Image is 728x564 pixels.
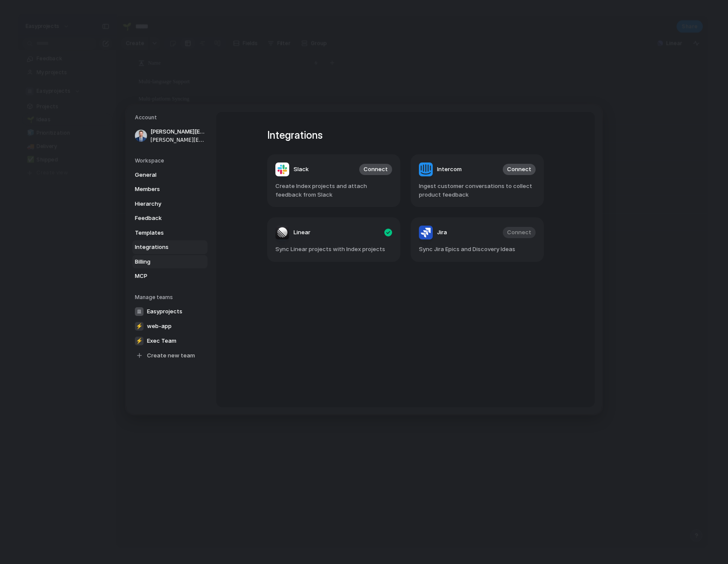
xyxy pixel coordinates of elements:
[437,165,462,174] span: Intercom
[132,125,208,147] a: [PERSON_NAME][EMAIL_ADDRESS][PERSON_NAME][PERSON_NAME][EMAIL_ADDRESS][PERSON_NAME]
[150,127,206,136] span: [PERSON_NAME][EMAIL_ADDRESS][PERSON_NAME]
[150,136,206,143] span: [PERSON_NAME][EMAIL_ADDRESS][PERSON_NAME]
[132,319,208,333] a: ⚡web-app
[132,211,208,225] a: Feedback
[294,165,309,174] span: Slack
[135,185,190,194] span: Members
[135,170,190,179] span: General
[294,228,310,237] span: Linear
[135,272,190,280] span: MCP
[135,156,208,164] h5: Workspace
[437,228,447,237] span: Jira
[132,168,208,182] a: General
[132,348,208,362] a: Create new team
[419,182,536,199] span: Ingest customer conversations to collect product feedback
[507,165,531,174] span: Connect
[132,334,208,347] a: ⚡Exec Team
[147,351,195,360] span: Create new team
[503,164,536,175] button: Connect
[132,226,208,239] a: Templates
[135,243,190,252] span: Integrations
[147,307,182,316] span: Easyprojects
[135,214,190,223] span: Feedback
[147,337,176,345] span: Exec Team
[267,127,544,143] h1: Integrations
[135,336,144,345] div: ⚡
[275,245,392,254] span: Sync Linear projects with Index projects
[275,182,392,199] span: Create Index projects and attach feedback from Slack
[419,245,536,254] span: Sync Jira Epics and Discovery Ideas
[359,164,392,175] button: Connect
[132,197,208,210] a: Hierarchy
[135,114,208,121] h5: Account
[147,322,172,331] span: web-app
[132,255,208,268] a: Billing
[132,182,208,196] a: Members
[135,199,190,208] span: Hierarchy
[364,165,388,174] span: Connect
[135,322,144,330] div: ⚡
[132,304,208,318] a: Easyprojects
[135,228,190,237] span: Templates
[132,269,208,283] a: MCP
[135,257,190,266] span: Billing
[135,293,208,301] h5: Manage teams
[132,240,208,254] a: Integrations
